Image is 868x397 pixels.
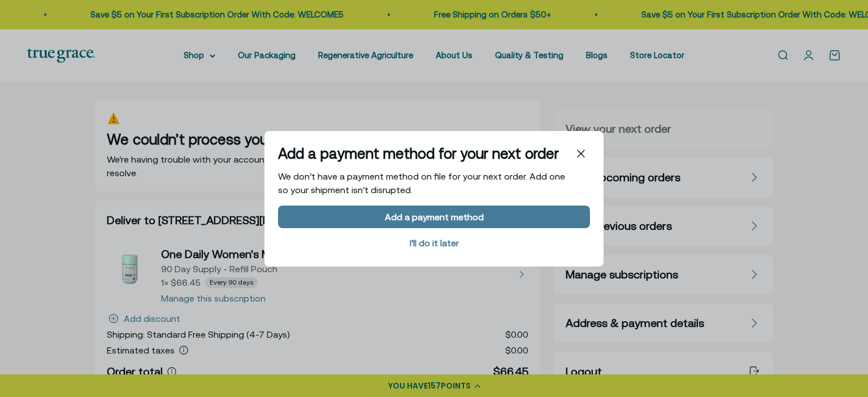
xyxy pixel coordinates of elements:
button: Add a payment method [278,205,590,228]
div: Add a payment method [385,212,484,221]
div: I’ll do it later [410,238,459,247]
span: We don’t have a payment method on file for your next order. Add one so your shipment isn’t disrup... [278,171,565,194]
span: Close [572,145,590,163]
span: I’ll do it later [278,232,590,252]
